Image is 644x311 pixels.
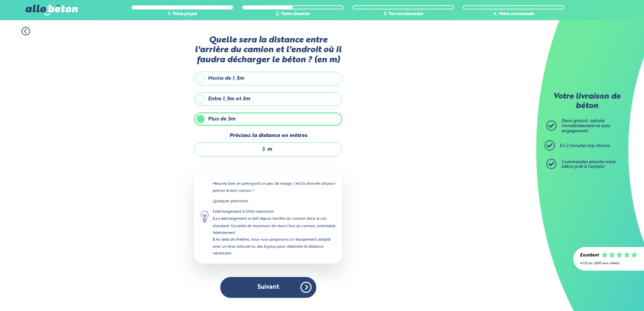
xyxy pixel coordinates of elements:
[26,5,77,15] img: allobéton
[353,12,454,17] div: 3. Vos coordonnées
[242,12,344,17] div: 2. Votre chantier
[194,72,342,85] label: Moins de 1,5m
[213,210,215,214] strong: 1.
[194,92,342,106] label: Entre 1,5m et 3m
[267,146,272,152] span: m
[213,236,335,257] div: Au delà de 3mètres, nous vous proposons un équipement adapté avec un bras articulé ou des tuyaux ...
[194,35,342,65] label: Quelle sera la distance entre l'arrière du camion et l'endroit où il faudra décharger le béton ? ...
[194,133,342,139] label: Précisez la distance en mètres
[194,112,342,126] label: Plus de 3m
[463,12,564,17] div: 4. Votre commande
[201,146,265,153] input: 0
[132,12,233,17] div: 1. Votre projet
[213,180,335,194] p: Mesurez bien en prévoyant un peu de marge, c'est la donnée clé pour prévoir le bon camion !
[584,285,637,304] iframe: Help widget launcher
[220,277,316,298] button: Suivant
[213,215,335,236] div: Le déchargement se fait depuis l'arrière du camion dans le cas standard. Goulotte de maximum 3m d...
[213,217,216,221] strong: 2.
[213,208,335,215] div: Déchargement à 100m maximum
[213,238,216,242] strong: 3.
[213,198,335,205] p: Quelques précisions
